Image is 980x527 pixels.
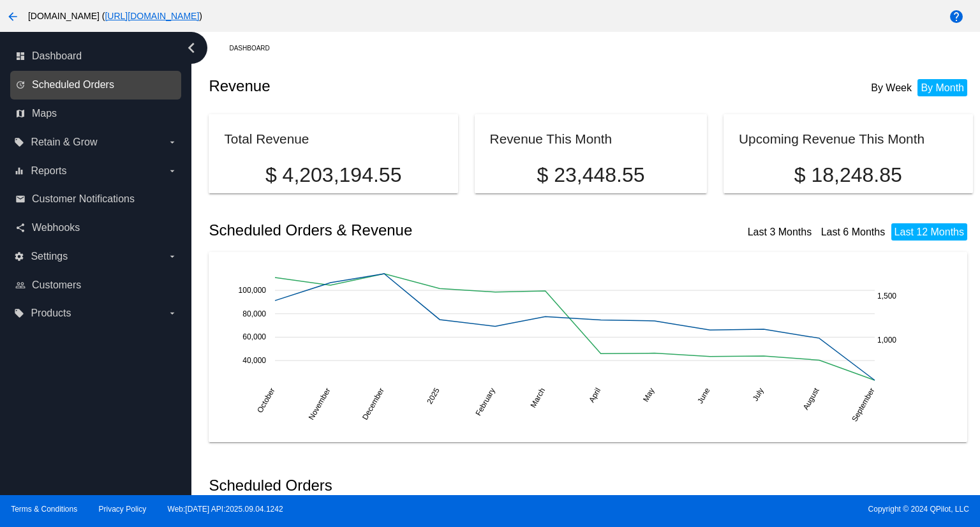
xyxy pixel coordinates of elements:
text: 60,000 [243,332,267,341]
text: 1,500 [877,292,896,301]
a: Privacy Policy [99,505,147,514]
text: March [529,386,547,409]
h2: Scheduled Orders & Revenue [209,221,591,239]
i: map [15,108,26,119]
text: November [307,386,332,421]
span: Products [31,308,71,319]
text: September [850,386,877,423]
p: $ 18,248.85 [739,163,957,187]
h2: Upcoming Revenue This Month [739,131,924,146]
mat-icon: help [949,9,964,24]
i: local_offer [14,137,24,147]
span: Dashboard [32,50,82,62]
a: Last 12 Months [895,226,964,237]
span: Maps [32,108,57,119]
a: [URL][DOMAIN_NAME] [105,11,199,21]
a: map Maps [15,103,177,124]
i: arrow_drop_down [167,308,177,318]
p: $ 4,203,194.55 [224,163,442,187]
span: Webhooks [32,222,80,234]
a: Last 3 Months [748,226,812,237]
i: local_offer [14,308,24,318]
mat-icon: arrow_back [5,9,20,24]
text: 1,000 [877,336,896,345]
span: Scheduled Orders [32,79,114,91]
i: arrow_drop_down [167,137,177,147]
p: $ 23,448.55 [490,163,692,187]
span: Copyright © 2024 QPilot, LLC [501,505,969,514]
a: share Webhooks [15,218,177,238]
text: October [256,386,277,414]
text: December [360,386,386,421]
i: arrow_drop_down [167,251,177,262]
a: Last 6 Months [821,226,886,237]
a: update Scheduled Orders [15,75,177,95]
a: people_outline Customers [15,275,177,295]
text: July [751,386,766,402]
text: 40,000 [243,356,267,365]
span: Reports [31,165,66,177]
text: April [588,386,603,404]
i: settings [14,251,24,262]
a: Terms & Conditions [11,505,77,514]
text: 80,000 [243,309,267,318]
span: [DOMAIN_NAME] ( ) [28,11,202,21]
h2: Total Revenue [224,131,309,146]
li: By Week [868,79,915,96]
span: Customer Notifications [32,193,135,205]
text: June [696,386,712,405]
i: dashboard [15,51,26,61]
a: dashboard Dashboard [15,46,177,66]
i: share [15,223,26,233]
text: 100,000 [239,286,267,295]
a: Dashboard [229,38,281,58]
a: email Customer Notifications [15,189,177,209]
text: May [641,386,656,403]
i: update [15,80,26,90]
span: Settings [31,251,68,262]
li: By Month [917,79,967,96]
h2: Scheduled Orders [209,477,591,494]
span: Customers [32,279,81,291]
h2: Revenue [209,77,591,95]
h2: Revenue This Month [490,131,612,146]
i: email [15,194,26,204]
span: Retain & Grow [31,137,97,148]
i: people_outline [15,280,26,290]
text: February [474,386,497,417]
text: August [801,386,821,412]
text: 2025 [426,386,442,405]
i: equalizer [14,166,24,176]
i: chevron_left [181,38,202,58]
a: Web:[DATE] API:2025.09.04.1242 [168,505,283,514]
i: arrow_drop_down [167,166,177,176]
